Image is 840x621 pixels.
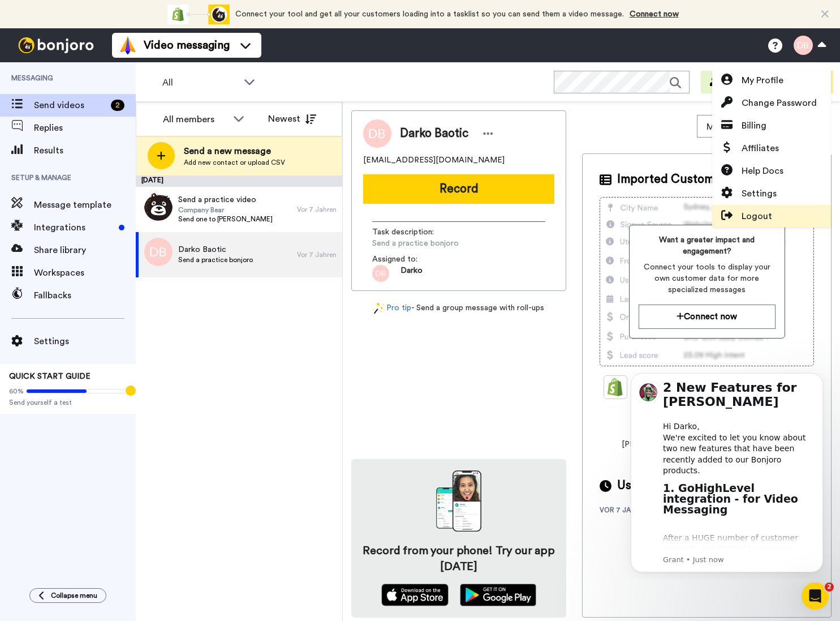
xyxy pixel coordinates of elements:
div: Vor 7 Jahren [297,205,337,214]
img: vm-color.svg [119,36,137,54]
span: Connect your tools to display your own customer data for more specialized messages [639,262,776,295]
a: Pro tip [374,302,411,314]
iframe: Intercom live chat [802,583,829,610]
button: Newest [260,108,325,130]
a: Help Docs [712,160,831,182]
span: Task description : [372,226,451,238]
span: Integrations [34,221,114,234]
img: c408afac-b9bb-4ec0-b409-6b4ab2599b17.png [144,238,173,266]
span: Connect your tool and get all your customers loading into a tasklist so you can send them a video... [235,10,624,18]
button: Collapse menu [29,588,106,603]
span: Send yourself a test [9,398,127,407]
button: Connect now [639,305,776,329]
span: Fallbacks [34,289,136,302]
span: Send a practice bonjoro [372,238,480,249]
span: Darko Baotic [178,244,253,255]
a: Logout [712,205,831,228]
div: vor 7 Jahren [600,506,673,517]
img: face_smiling.png [144,192,173,221]
button: Record [363,174,554,204]
span: Workspaces [34,266,136,280]
span: Send one to [PERSON_NAME] [178,215,273,224]
div: All members [163,113,227,126]
img: download [436,470,481,532]
div: 2 [111,100,124,111]
span: Change Password [742,96,817,110]
h4: Record from your phone! Try our app [DATE] [363,543,555,575]
div: Tooltip anchor [126,386,136,396]
span: Darko [400,265,423,282]
span: Send a practice bonjoro [178,255,253,264]
img: appstore [381,584,449,606]
img: Image of Darko Baotic [363,119,391,148]
span: [EMAIL_ADDRESS][DOMAIN_NAME] [363,155,505,166]
a: Billing [712,114,831,137]
a: Affiliates [712,137,831,160]
span: Collapse menu [51,591,97,600]
span: Settings [742,187,777,200]
div: Vor 7 Jahren [297,250,337,259]
span: My Profile [742,74,783,87]
span: Billing [742,119,766,132]
span: Send a practice video [178,194,273,205]
img: bj-logo-header-white.svg [14,37,98,53]
span: Video messaging [144,37,230,53]
div: animation [167,5,230,24]
div: [DATE] [136,175,342,187]
a: My Profile [712,69,831,92]
p: Message from Grant, sent Just now [49,192,201,202]
span: Imported Customer Info [617,171,749,188]
span: Affiliates [742,142,779,155]
button: Invite [701,71,756,93]
span: [PERSON_NAME] connects with all your other software [600,439,814,461]
span: Settings [34,335,136,348]
span: Assigned to: [372,254,451,265]
span: 60% [9,387,24,396]
span: Replies [34,121,136,135]
span: Move [707,120,737,134]
span: Send a new message [184,144,285,158]
span: Share library [34,243,136,257]
span: Want a greater impact and engagement? [639,234,776,257]
span: QUICK START GUIDE [9,372,91,380]
div: After a HUGE number of customer requests, I’m thrilled to announce that we’ve just released a dir... [49,159,201,225]
img: b19c1490-67a0-4ef4-bc0b-be407bb0983e.png [372,265,389,282]
span: Send videos [34,98,106,112]
span: All [162,76,238,89]
span: Add new contact or upload CSV [184,158,285,167]
iframe: Intercom notifications message [614,363,840,579]
a: Connect now [630,10,679,18]
span: Help Docs [742,164,783,178]
span: 2 [825,583,834,592]
span: Message template [34,198,136,212]
a: Change Password [712,92,831,114]
div: - Send a group message with roll-ups [351,302,566,314]
img: playstore [460,584,536,606]
span: Logout [742,209,772,223]
span: Results [34,144,136,157]
a: Settings [712,182,831,205]
span: Company Bear [178,205,273,215]
img: magic-wand.svg [374,302,384,314]
span: Darko Baotic [400,125,468,142]
img: Shopify [606,378,624,396]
